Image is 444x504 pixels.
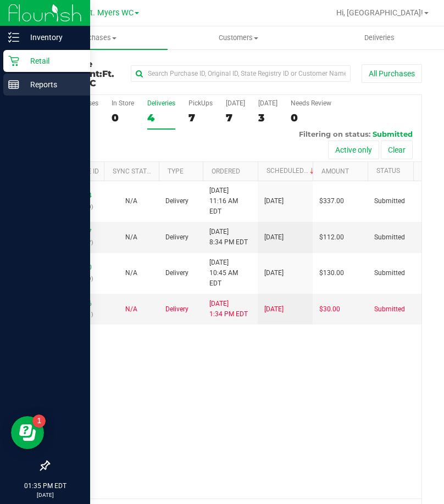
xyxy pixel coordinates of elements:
[125,197,137,205] span: Not Applicable
[321,167,349,175] a: Amount
[319,304,340,315] span: $30.00
[264,196,284,206] span: [DATE]
[264,304,284,315] span: [DATE]
[125,305,137,313] span: Not Applicable
[147,111,175,124] div: 4
[8,32,19,43] inline-svg: Inventory
[19,78,85,91] p: Reports
[319,232,344,243] span: $112.00
[125,233,137,241] span: Not Applicable
[209,227,248,248] span: [DATE] 8:34 PM EDT
[165,196,188,206] span: Delivery
[374,196,405,206] span: Submitted
[209,257,251,289] span: [DATE] 10:45 AM EDT
[113,167,155,175] a: Sync Status
[319,196,344,206] span: $337.00
[32,415,46,428] iframe: Resource center unread badge
[336,8,423,17] span: Hi, [GEOGRAPHIC_DATA]!
[319,268,344,278] span: $130.00
[258,111,277,124] div: 3
[26,26,168,49] a: Purchases
[112,111,134,124] div: 0
[168,167,184,175] a: Type
[328,141,379,159] button: Active only
[125,304,137,315] button: N/A
[112,99,134,107] div: In Store
[226,111,245,124] div: 7
[209,186,251,217] span: [DATE] 11:16 AM EDT
[349,33,409,43] span: Deliveries
[374,232,405,243] span: Submitted
[147,99,175,107] div: Deliveries
[188,111,213,124] div: 7
[131,65,351,82] input: Search Purchase ID, Original ID, State Registry ID or Customer Name...
[209,299,248,320] span: [DATE] 1:34 PM EDT
[226,99,245,107] div: [DATE]
[264,268,284,278] span: [DATE]
[168,33,308,43] span: Customers
[26,33,168,43] span: Purchases
[125,196,137,206] button: N/A
[86,8,134,18] span: Ft. Myers WC
[19,31,85,44] p: Inventory
[374,268,405,278] span: Submitted
[125,268,137,278] button: N/A
[125,232,137,243] button: N/A
[8,79,19,90] inline-svg: Reports
[165,304,188,315] span: Delivery
[373,130,413,138] span: Submitted
[258,99,277,107] div: [DATE]
[264,232,284,243] span: [DATE]
[299,130,370,138] span: Filtering on status:
[19,54,85,68] p: Retail
[5,491,85,499] p: [DATE]
[291,111,331,124] div: 0
[5,481,85,491] p: 01:35 PM EDT
[267,167,317,175] a: Scheduled
[165,268,188,278] span: Delivery
[376,167,400,175] a: Status
[8,55,19,66] inline-svg: Retail
[362,64,422,83] button: All Purchases
[168,26,309,49] a: Customers
[125,269,137,277] span: Not Applicable
[291,99,331,107] div: Needs Review
[381,141,413,159] button: Clear
[374,304,405,315] span: Submitted
[11,416,44,449] iframe: Resource center
[165,232,188,243] span: Delivery
[188,99,213,107] div: PickUps
[212,167,240,175] a: Ordered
